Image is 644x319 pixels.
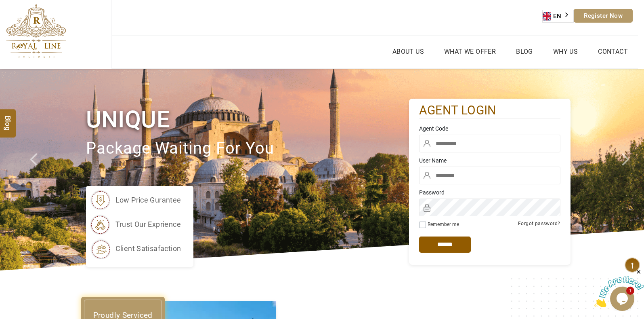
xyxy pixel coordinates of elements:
[86,104,409,135] h1: Unique
[596,46,630,57] a: Contact
[86,135,409,162] p: package waiting for you
[419,125,560,133] label: Agent Code
[542,10,574,23] div: Language
[542,10,574,23] aside: Language selected: English
[612,69,644,270] a: Check next image
[19,69,52,270] a: Check next prev
[543,10,573,22] a: EN
[390,46,426,57] a: About Us
[419,156,560,165] label: User Name
[90,214,181,234] li: trust our exprience
[90,190,181,210] li: low price gurantee
[419,188,560,196] label: Password
[3,115,13,122] span: Blog
[574,9,633,23] a: Register Now
[6,4,66,58] img: The Royal Line Holidays
[419,103,560,118] h2: agent login
[551,46,580,57] a: Why Us
[428,222,459,227] label: Remember me
[594,268,644,307] iframe: chat widget
[442,46,498,57] a: What we Offer
[518,221,560,226] a: Forgot password?
[90,239,181,259] li: client satisafaction
[514,46,535,57] a: Blog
